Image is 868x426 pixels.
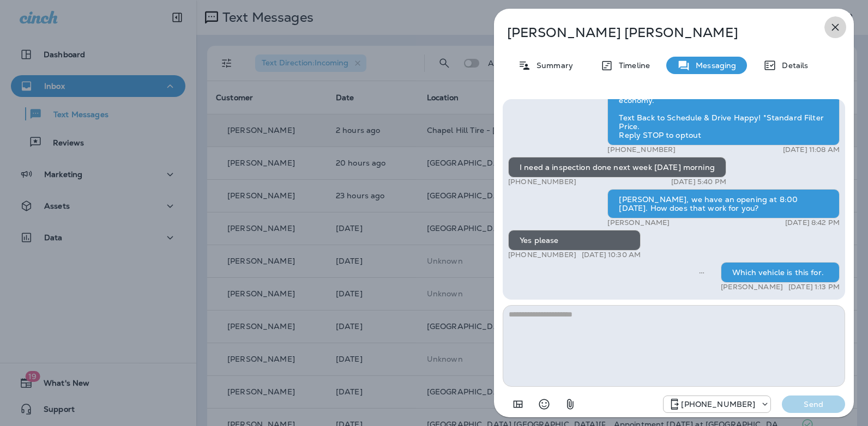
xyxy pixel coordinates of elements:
[776,61,808,70] p: Details
[533,393,555,415] button: Select an emoji
[699,267,704,277] span: Sent
[613,61,650,70] p: Timeline
[783,145,840,154] p: [DATE] 11:08 AM
[508,178,576,186] p: [PHONE_NUMBER]
[508,251,576,259] p: [PHONE_NUMBER]
[582,251,641,259] p: [DATE] 10:30 AM
[507,393,529,415] button: Add in a premade template
[664,398,770,411] div: +1 (984) 409-9300
[788,283,840,291] p: [DATE] 1:13 PM
[508,157,726,178] div: I need a inspection done next week [DATE] morning
[671,178,726,186] p: [DATE] 5:40 PM
[721,283,783,291] p: [PERSON_NAME]
[681,400,755,409] p: [PHONE_NUMBER]
[531,61,573,70] p: Summary
[721,262,840,283] div: Which vehicle is this for.
[607,145,676,154] p: [PHONE_NUMBER]
[607,189,840,218] div: [PERSON_NAME], we have an opening at 8:00 [DATE]. How does that work for you?
[785,218,840,227] p: [DATE] 8:42 PM
[507,25,805,40] p: [PERSON_NAME] [PERSON_NAME]
[607,218,670,227] p: [PERSON_NAME]
[690,61,736,70] p: Messaging
[508,230,641,251] div: Yes please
